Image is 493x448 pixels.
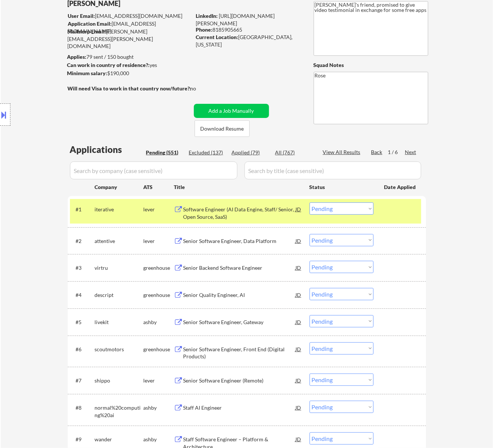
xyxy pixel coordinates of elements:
[183,404,296,412] div: Staff AI Engineer
[76,206,89,213] div: #1
[232,149,269,156] div: Applied (79)
[323,148,363,156] div: View All Results
[295,342,302,356] div: JD
[371,148,383,156] div: Back
[144,264,174,272] div: greenhouse
[68,28,191,50] div: [PERSON_NAME][EMAIL_ADDRESS][PERSON_NAME][DOMAIN_NAME]
[196,26,213,33] strong: Phone:
[405,148,417,156] div: Next
[95,319,144,326] div: livekit
[189,149,226,156] div: Excluded (137)
[183,264,296,272] div: Senior Backend Software Engineer
[275,149,313,156] div: All (767)
[295,288,302,301] div: JD
[95,436,144,443] div: wander
[295,374,302,387] div: JD
[76,377,89,384] div: #7
[95,237,144,245] div: attentive
[144,346,174,353] div: greenhouse
[144,237,174,245] div: lever
[194,104,269,118] button: Add a Job Manually
[76,237,89,245] div: #2
[76,264,89,272] div: #3
[183,377,296,384] div: Senior Software Engineer (Remote)
[295,234,302,247] div: JD
[183,206,296,220] div: Software Engineer (AI Data Engine, Staff/ Senior, Open Source, SaaS)
[95,377,144,384] div: shippo
[95,264,144,272] div: virtru
[144,377,174,384] div: lever
[310,180,374,193] div: Status
[70,161,237,179] input: Search by company (case sensitive)
[95,206,144,213] div: iterative
[183,237,296,245] div: Senior Software Engineer, Data Platform
[244,161,421,179] input: Search by title (case sensitive)
[95,346,144,353] div: scoutmotors
[174,183,302,191] div: Title
[295,432,302,446] div: JD
[95,404,144,419] div: normal%20computing%20ai
[388,148,405,156] div: 1 / 6
[196,13,275,26] a: [URL][DOMAIN_NAME][PERSON_NAME]
[196,33,301,48] div: [GEOGRAPHIC_DATA], [US_STATE]
[196,34,239,40] strong: Current Location:
[68,28,106,35] strong: Mailslurp Email:
[95,291,144,299] div: descript
[195,120,250,137] button: Download Resume
[144,404,174,412] div: ashby
[68,20,112,27] strong: Application Email:
[144,183,174,191] div: ATS
[68,13,95,19] strong: User Email:
[76,436,89,443] div: #9
[384,183,417,191] div: Date Applied
[196,13,218,19] strong: LinkedIn:
[144,319,174,326] div: ashby
[95,183,144,191] div: Company
[183,319,296,326] div: Senior Software Engineer, Gateway
[76,346,89,353] div: #6
[196,26,301,33] div: 8185905665
[76,404,89,412] div: #8
[68,12,191,20] div: [EMAIL_ADDRESS][DOMAIN_NAME]
[183,291,296,299] div: Senior Quality Engineer, AI
[295,261,302,274] div: JD
[68,20,191,35] div: [EMAIL_ADDRESS][DOMAIN_NAME]
[314,61,428,69] div: Squad Notes
[295,202,302,216] div: JD
[295,401,302,414] div: JD
[183,346,296,360] div: Senior Software Engineer, Front End (Digital Products)
[295,315,302,329] div: JD
[76,291,89,299] div: #4
[146,149,183,156] div: Pending (551)
[144,436,174,443] div: ashby
[144,291,174,299] div: greenhouse
[76,319,89,326] div: #5
[144,206,174,213] div: lever
[191,85,212,92] div: no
